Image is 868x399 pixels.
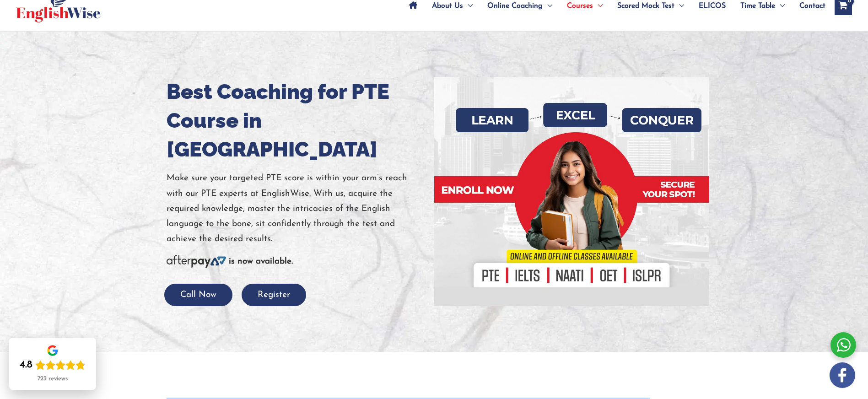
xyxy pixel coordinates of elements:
[830,362,855,388] img: white-facebook.png
[242,284,306,306] button: Register
[20,359,32,372] div: 4.8
[229,257,293,266] b: is now available.
[167,255,226,268] img: Afterpay-Logo
[164,284,232,306] button: Call Now
[167,171,427,247] p: Make sure your targeted PTE score is within your arm’s reach with our PTE experts at EnglishWise....
[242,291,306,299] a: Register
[38,375,68,383] div: 723 reviews
[167,77,427,164] h1: Best Coaching for PTE Course in [GEOGRAPHIC_DATA]
[20,359,86,372] div: Rating: 4.8 out of 5
[164,291,232,299] a: Call Now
